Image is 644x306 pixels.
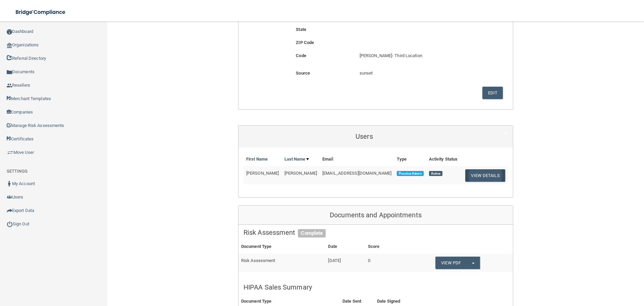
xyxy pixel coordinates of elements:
[325,254,365,272] td: [DATE]
[7,149,13,156] img: briefcase.64adab9b.png
[246,155,268,163] a: First Name
[296,40,314,45] b: ZIP Code
[244,229,508,236] h5: Risk Assessment
[365,240,403,254] th: Score
[360,69,477,77] p: sunset
[296,71,310,76] b: Source
[238,240,325,254] th: Document Type
[296,27,306,32] b: State
[482,87,503,99] button: Edit
[7,83,12,88] img: ic_reseller.de258add.png
[365,254,403,272] td: 0
[284,171,317,176] span: [PERSON_NAME]
[7,181,12,186] img: ic_user_dark.df1a06c3.png
[7,194,12,200] img: icon-users.e205127d.png
[435,257,466,269] a: View PDF
[429,171,442,176] span: Active
[7,43,12,48] img: organization-icon.f8decf85.png
[7,221,13,227] img: ic_power_dark.7ecde6b1.png
[320,152,394,166] th: Email
[238,206,513,225] div: Documents and Appointments
[7,208,12,213] img: icon-export.b9366987.png
[244,283,508,291] h5: HIPAA Sales Summary
[244,133,485,140] h5: Users
[7,29,12,35] img: ic_dashboard_dark.d01f4a41.png
[246,171,279,176] span: [PERSON_NAME]
[284,155,309,163] a: Last Name
[10,5,72,19] img: bridge_compliance_login_screen.278c3ca4.svg
[360,52,477,60] p: [PERSON_NAME]- Third Location
[397,171,423,176] span: Practice Admin
[7,167,28,175] label: SETTINGS
[528,258,636,285] iframe: Drift Widget Chat Controller
[426,152,461,166] th: Activity Status
[296,53,306,58] b: Code
[394,152,426,166] th: Type
[322,171,391,176] span: [EMAIL_ADDRESS][DOMAIN_NAME]
[238,254,325,272] td: Risk Assessment
[298,229,326,238] span: Complete
[244,129,508,144] a: Users
[465,169,505,182] button: View Details
[7,70,12,75] img: icon-documents.8dae5593.png
[325,240,365,254] th: Date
